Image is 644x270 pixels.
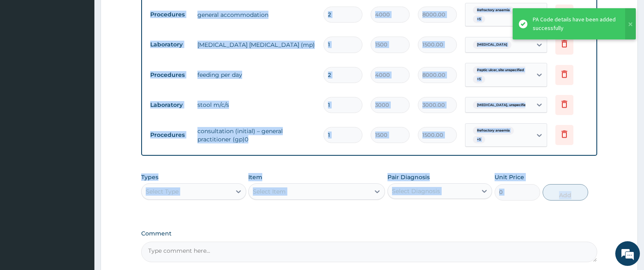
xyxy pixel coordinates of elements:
td: [MEDICAL_DATA] [MEDICAL_DATA] (mp) [193,37,319,53]
button: Add [543,184,588,201]
label: Types [141,174,158,181]
label: Comment [141,230,597,237]
span: Peptic ulcer, site unspecified [473,66,528,74]
span: + 5 [473,75,485,83]
div: Select Type [146,187,179,196]
td: Procedures [146,7,193,22]
label: Pair Diagnosis [387,173,430,181]
td: feeding per day [193,67,319,83]
span: Refractory anaemia [473,127,514,135]
div: PA Code details have been added successfully [533,15,617,32]
td: Laboratory [146,37,193,52]
td: Laboratory [146,97,193,113]
td: Procedures [146,67,193,83]
td: general accommodation [193,7,319,23]
span: Refractory anaemia [473,6,514,14]
label: Unit Price [495,173,524,181]
span: We're online! [48,82,113,165]
td: consultation (initial) – general practitioner (gp)0 [193,123,319,148]
td: stool m/c/s [193,97,319,113]
span: + 5 [473,15,485,23]
div: Chat with us now [43,46,138,57]
img: d_794563401_company_1708531726252_794563401 [15,41,33,62]
span: + 5 [473,136,485,144]
div: Minimize live chat window [135,4,154,24]
td: Procedures [146,127,193,143]
label: Item [248,173,262,181]
span: [MEDICAL_DATA], unspecified [473,101,532,109]
div: Select Diagnosis [392,187,440,195]
span: [MEDICAL_DATA] [473,41,511,49]
textarea: Type your message and hit 'Enter' [4,181,156,210]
